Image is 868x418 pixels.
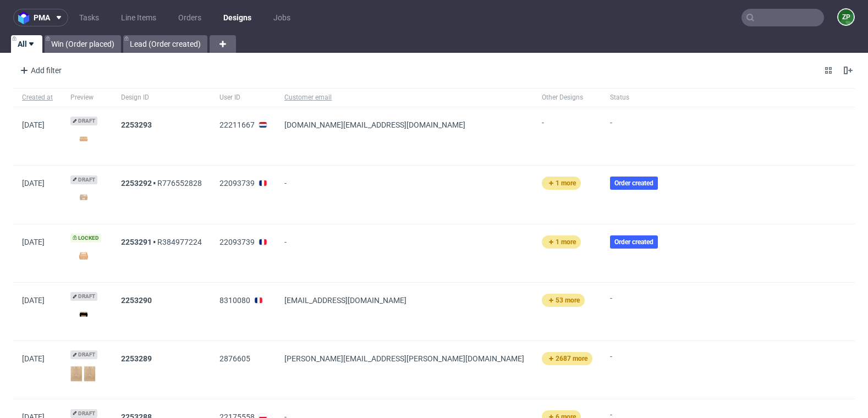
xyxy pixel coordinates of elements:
[70,93,103,102] span: Preview
[22,238,45,246] span: [DATE]
[542,177,581,190] button: 1 more
[284,354,524,363] span: [PERSON_NAME][EMAIL_ADDRESS][PERSON_NAME][DOMAIN_NAME]
[284,120,465,129] span: [DOMAIN_NAME][EMAIL_ADDRESS][DOMAIN_NAME]
[172,9,208,26] a: Orders
[45,35,121,53] a: Win (Order placed)
[70,234,101,243] span: Locked
[34,14,50,21] span: pma
[217,9,258,26] a: Designs
[22,354,45,363] span: [DATE]
[70,409,97,418] span: Draft
[11,35,42,53] a: All
[542,118,592,152] span: -
[13,9,68,26] button: pma
[219,238,255,246] span: 22093739
[22,93,53,102] span: Created at
[121,179,152,188] a: 2253292
[121,296,152,305] a: 2253290
[73,9,106,26] a: Tasks
[121,354,152,363] a: 2253289
[18,12,34,24] img: logo
[610,93,662,102] span: Status
[219,179,255,188] span: 22093739
[614,238,653,246] span: Order created
[123,35,207,53] a: Lead (Order created)
[70,248,97,263] img: version_two_editor_design
[70,190,97,205] img: version_two_editor_design
[121,238,152,246] a: 2253291
[284,238,524,269] span: -
[542,235,581,249] button: 1 more
[610,294,662,327] span: -
[70,363,97,382] img: version_two_editor_design
[219,120,255,129] span: 22211667
[114,9,163,26] a: Line Items
[267,9,297,26] a: Jobs
[22,296,45,305] span: [DATE]
[70,350,97,359] span: Draft
[70,175,97,184] span: Draft
[542,93,592,102] span: Other Designs
[157,179,202,188] a: R776552828
[70,117,97,125] span: Draft
[22,120,45,129] span: [DATE]
[542,294,585,307] button: 53 more
[15,62,64,79] div: Add filter
[219,93,267,102] span: User ID
[70,131,97,146] img: version_two_editor_design
[610,352,662,386] span: -
[219,354,250,363] span: 2876605
[121,93,202,102] span: Design ID
[70,292,97,301] span: Draft
[70,307,97,322] img: version_two_editor_design
[22,179,45,188] span: [DATE]
[284,296,406,305] span: [EMAIL_ADDRESS][DOMAIN_NAME]
[542,352,592,365] button: 2687 more
[610,118,662,152] span: -
[121,120,152,129] a: 2253293
[284,179,524,210] span: -
[838,9,854,25] figcaption: ZP
[614,179,653,188] span: Order created
[219,296,250,305] span: 8310080
[157,238,202,246] a: R384977224
[284,93,524,102] span: Customer email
